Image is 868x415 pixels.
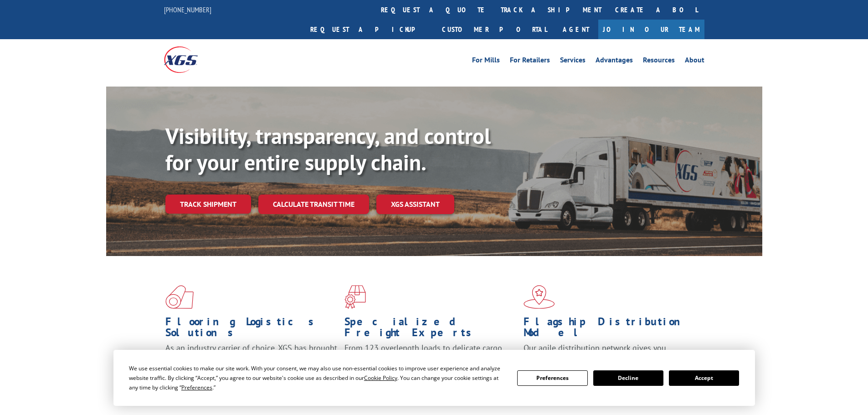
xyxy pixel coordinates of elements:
[598,20,704,39] a: Join Our Team
[524,343,691,364] span: Our agile distribution network gives you nationwide inventory management on demand.
[165,122,491,176] b: Visibility, transparency, and control for your entire supply chain.
[593,370,663,386] button: Decline
[344,316,517,343] h1: Specialized Freight Experts
[165,343,337,375] span: As an industry carrier of choice, XGS has brought innovation and dedication to flooring logistics...
[554,20,598,39] a: Agent
[510,56,550,67] a: For Retailers
[165,285,194,309] img: xgs-icon-total-supply-chain-intelligence-red
[344,285,366,309] img: xgs-icon-focused-on-flooring-red
[344,343,517,383] p: From 123 overlength loads to delicate cargo, our experienced staff knows the best way to move you...
[435,20,554,39] a: Customer Portal
[517,370,587,386] button: Preferences
[669,370,739,386] button: Accept
[181,384,212,391] span: Preferences
[596,56,633,67] a: Advantages
[643,56,675,67] a: Resources
[524,285,555,309] img: xgs-icon-flagship-distribution-model-red
[560,56,586,67] a: Services
[129,364,506,392] div: We use essential cookies to make our site work. With your consent, we may also use non-essential ...
[164,5,211,14] a: [PHONE_NUMBER]
[376,195,454,214] a: XGS ASSISTANT
[524,316,696,343] h1: Flagship Distribution Model
[165,195,251,214] a: Track shipment
[472,56,500,67] a: For Mills
[258,195,369,214] a: Calculate transit time
[303,20,435,39] a: Request a pickup
[113,350,755,406] div: Cookie Consent Prompt
[165,316,338,343] h1: Flooring Logistics Solutions
[364,374,397,382] span: Cookie Policy
[685,56,704,67] a: About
